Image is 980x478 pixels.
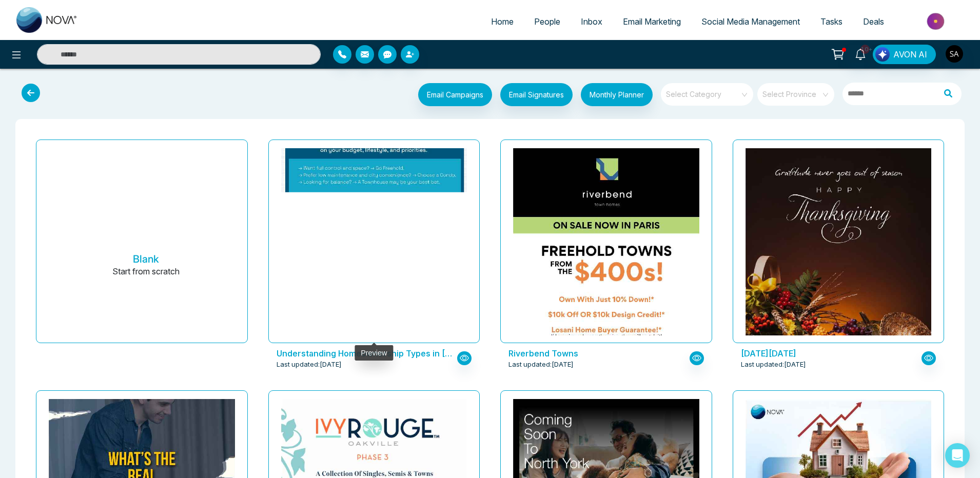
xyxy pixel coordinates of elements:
[946,45,963,63] img: User Avatar
[581,16,602,27] span: Inbox
[508,347,684,360] p: Riverbend Towns
[573,83,653,109] a: Monthly Planner
[418,83,492,106] button: Email Campaigns
[277,360,342,370] span: Last updated: [DATE]
[133,253,159,265] h5: Blank
[820,16,842,27] span: Tasks
[16,7,78,33] img: Nova CRM Logo
[875,47,890,62] img: Lead Flow
[581,83,653,106] button: Monthly Planner
[53,148,239,343] button: BlankStart from scratch
[701,16,800,27] span: Social Media Management
[534,16,560,27] span: People
[741,360,806,370] span: Last updated: [DATE]
[277,347,452,360] p: Understanding Homeownership Types in Canada
[492,83,573,109] a: Email Signatures
[860,45,870,54] span: 10+
[691,12,810,31] a: Social Media Management
[127,212,165,250] img: novacrm
[410,89,492,99] a: Email Campaigns
[571,12,613,31] a: Inbox
[848,45,873,63] a: 10+
[613,12,691,31] a: Email Marketing
[524,12,571,31] a: People
[112,265,180,290] p: Start from scratch
[853,12,894,31] a: Deals
[481,12,524,31] a: Home
[899,10,974,33] img: Market-place.gif
[863,16,884,27] span: Deals
[508,360,574,370] span: Last updated: [DATE]
[893,48,927,61] span: AVON AI
[623,16,681,27] span: Email Marketing
[500,83,573,106] button: Email Signatures
[873,45,936,64] button: AVON AI
[810,12,853,31] a: Tasks
[945,443,970,468] div: Open Intercom Messenger
[491,16,514,27] span: Home
[741,347,916,360] p: Thanksgiving Day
